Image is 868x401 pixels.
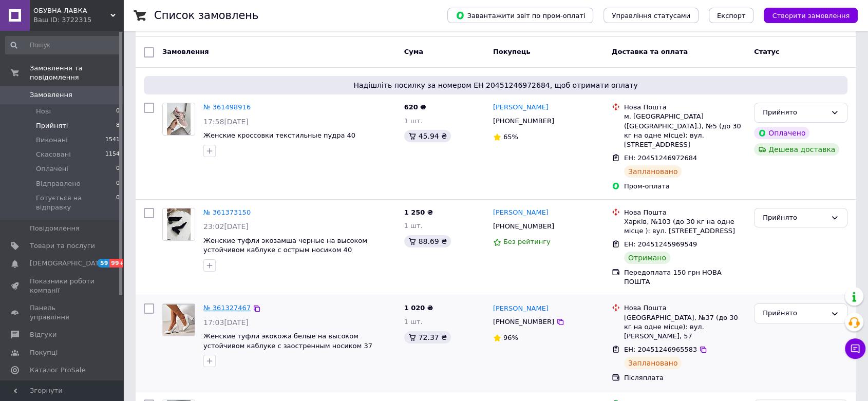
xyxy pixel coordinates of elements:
[493,222,554,230] span: [PHONE_NUMBER]
[404,235,451,247] div: 88.69 ₴
[30,241,95,251] span: Товари та послуги
[30,366,85,375] span: Каталог ProSale
[109,259,126,268] span: 99+
[624,252,670,264] div: Отримано
[404,222,423,230] span: 1 шт.
[162,48,209,55] span: Замовлення
[624,182,746,191] div: Пром-оплата
[624,313,746,341] div: [GEOGRAPHIC_DATA], №37 (до 30 кг на одне місце): вул. [PERSON_NAME], 57
[404,117,423,125] span: 1 шт.
[624,303,746,313] div: Нова Пошта
[167,208,191,240] img: Фото товару
[105,136,120,145] span: 1541
[493,304,549,314] a: [PERSON_NAME]
[624,346,697,353] span: ЕН: 20451246965583
[603,8,699,23] button: Управління статусами
[30,90,72,100] span: Замовлення
[754,48,780,55] span: Статус
[404,208,433,216] span: 1 250 ₴
[36,164,68,174] span: Оплачені
[203,304,251,312] a: № 361327467
[624,357,682,369] div: Заплановано
[404,304,433,312] span: 1 020 ₴
[709,8,754,23] button: Експорт
[624,103,746,112] div: Нова Пошта
[493,318,554,326] span: [PHONE_NUMBER]
[30,303,95,322] span: Панель управління
[624,154,697,162] span: ЕН: 20451246972684
[30,224,80,233] span: Повідомлення
[404,103,426,111] span: 620 ₴
[203,237,367,254] a: Женские туфли экозамша черные на высоком устойчивом каблуке с острым носиком 40
[754,143,839,156] div: Дешева доставка
[36,136,68,145] span: Виконані
[36,107,51,116] span: Нові
[404,318,423,326] span: 1 шт.
[5,36,121,54] input: Пошук
[163,304,195,336] img: Фото товару
[148,80,843,90] span: Надішліть посилку за номером ЕН 20451246972684, щоб отримати оплату
[624,112,746,149] div: м. [GEOGRAPHIC_DATA] ([GEOGRAPHIC_DATA].), №5 (до 30 кг на одне місце): вул. [STREET_ADDRESS]
[203,103,251,111] a: № 361498916
[493,117,554,125] span: [PHONE_NUMBER]
[772,12,850,20] span: Створити замовлення
[763,308,826,319] div: Прийнято
[36,150,71,159] span: Скасовані
[624,217,746,236] div: Харків, №103 (до 30 кг на одне місце ): вул. [STREET_ADDRESS]
[203,118,249,126] span: 17:58[DATE]
[162,303,195,336] a: Фото товару
[33,6,110,15] span: ОБУВНА ЛАВКА
[36,179,81,188] span: Відправлено
[493,48,531,55] span: Покупець
[624,268,746,287] div: Передоплата 150 грн НОВА ПОШТА
[116,179,120,188] span: 0
[754,127,809,139] div: Оплачено
[116,107,120,116] span: 0
[33,15,123,25] div: Ваш ID: 3722315
[612,12,690,20] span: Управління статусами
[717,12,746,20] span: Експорт
[404,130,451,142] div: 45.94 ₴
[105,150,120,159] span: 1154
[456,11,585,20] span: Завантажити звіт по пром-оплаті
[493,208,549,218] a: [PERSON_NAME]
[154,9,258,22] h1: Список замовлень
[30,348,58,357] span: Покупці
[36,194,116,212] span: Готується на відправку
[30,64,123,82] span: Замовлення та повідомлення
[845,338,865,359] button: Чат з покупцем
[162,208,195,241] a: Фото товару
[162,103,195,136] a: Фото товару
[503,334,518,341] span: 96%
[203,332,372,350] a: Женские туфли экокожа белые на высоком устойчивом каблуке с заостренным носиком 37
[404,331,451,343] div: 72.37 ₴
[36,121,68,130] span: Прийняті
[116,121,120,130] span: 8
[624,165,682,178] div: Заплановано
[447,8,593,23] button: Завантажити звіт по пром-оплаті
[624,240,697,248] span: ЕН: 20451245969549
[764,8,858,23] button: Створити замовлення
[763,213,826,223] div: Прийнято
[753,11,858,19] a: Створити замовлення
[404,48,423,55] span: Cума
[493,103,549,112] a: [PERSON_NAME]
[503,238,551,245] span: Без рейтингу
[30,330,56,339] span: Відгуки
[203,222,249,231] span: 23:02[DATE]
[98,259,109,268] span: 59
[167,103,191,135] img: Фото товару
[116,194,120,212] span: 0
[203,208,251,216] a: № 361373150
[624,208,746,217] div: Нова Пошта
[116,164,120,174] span: 0
[30,259,106,268] span: [DEMOGRAPHIC_DATA]
[203,131,355,139] a: Женские кроссовки текстильные пудра 40
[612,48,688,55] span: Доставка та оплата
[503,133,518,141] span: 65%
[624,373,746,383] div: Післяплата
[763,107,826,118] div: Прийнято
